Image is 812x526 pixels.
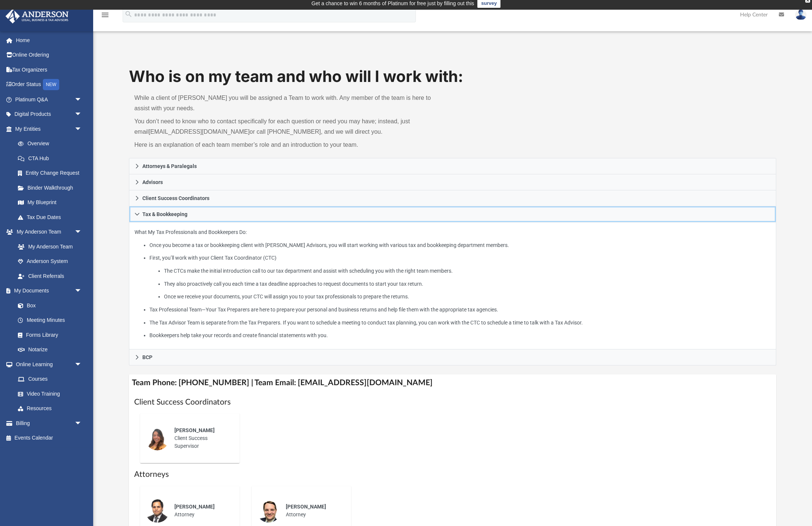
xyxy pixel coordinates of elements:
[129,206,776,222] a: Tax & Bookkeeping
[10,313,89,328] a: Meeting Minutes
[5,107,93,122] a: Digital Productsarrow_drop_down
[101,10,110,19] i: menu
[795,9,806,20] img: User Pic
[134,469,771,480] h1: Attorneys
[149,318,771,327] li: The Tax Advisor Team is separate from the Tax Preparers. If you want to schedule a meeting to con...
[75,283,89,299] span: arrow_drop_down
[149,305,771,314] li: Tax Professional Team—Your Tax Preparers are here to prepare your personal and business returns a...
[10,151,93,166] a: CTA Hub
[174,504,215,510] span: [PERSON_NAME]
[75,416,89,431] span: arrow_drop_down
[43,79,59,90] div: NEW
[5,33,93,48] a: Home
[10,401,89,416] a: Resources
[257,499,281,523] img: thumbnail
[10,180,93,195] a: Binder Walkthrough
[145,499,169,523] img: thumbnail
[174,427,215,433] span: [PERSON_NAME]
[75,225,89,240] span: arrow_drop_down
[10,269,89,283] a: Client Referrals
[5,48,93,63] a: Online Ordering
[75,107,89,122] span: arrow_drop_down
[10,386,86,401] a: Video Training
[134,140,447,150] p: Here is an explanation of each team member’s role and an introduction to your team.
[101,14,110,19] a: menu
[134,93,447,114] p: While a client of [PERSON_NAME] you will be assigned a Team to work with. Any member of the team ...
[129,222,776,350] div: Tax & Bookkeeping
[10,298,86,313] a: Box
[149,129,250,135] a: [EMAIL_ADDRESS][DOMAIN_NAME]
[142,196,209,201] span: Client Success Coordinators
[142,180,163,185] span: Advisors
[145,427,169,450] img: thumbnail
[142,164,197,169] span: Attorneys & Paralegals
[10,327,86,342] a: Forms Library
[169,421,234,455] div: Client Success Supervisor
[134,116,447,137] p: You don’t need to know who to contact specifically for each question or need you may have; instea...
[129,190,776,206] a: Client Success Coordinators
[149,253,771,301] li: First, you’ll work with your Client Tax Coordinator (CTC)
[286,504,326,510] span: [PERSON_NAME]
[10,239,86,254] a: My Anderson Team
[164,292,771,301] li: Once we receive your documents, your CTC will assign you to your tax professionals to prepare the...
[5,77,93,92] a: Order StatusNEW
[10,166,93,181] a: Entity Change Request
[149,331,771,340] li: Bookkeepers help take your records and create financial statements with you.
[10,372,89,387] a: Courses
[75,121,89,137] span: arrow_drop_down
[10,136,93,151] a: Overview
[129,66,776,88] h1: Who is on my team and who will I work with:
[149,241,771,250] li: Once you become a tax or bookkeeping client with [PERSON_NAME] Advisors, you will start working w...
[10,195,89,210] a: My Blueprint
[10,342,89,357] a: Notarize
[3,9,71,23] img: Anderson Advisors Platinum Portal
[75,357,89,372] span: arrow_drop_down
[129,374,776,391] h4: Team Phone: [PHONE_NUMBER] | Team Email: [EMAIL_ADDRESS][DOMAIN_NAME]
[75,92,89,107] span: arrow_drop_down
[5,283,89,298] a: My Documentsarrow_drop_down
[10,210,93,225] a: Tax Due Dates
[135,228,770,340] p: What My Tax Professionals and Bookkeepers Do:
[5,62,93,77] a: Tax Organizers
[142,212,187,217] span: Tax & Bookkeeping
[142,355,152,360] span: BCP
[169,498,234,524] div: Attorney
[5,92,93,107] a: Platinum Q&Aarrow_drop_down
[5,416,93,431] a: Billingarrow_drop_down
[129,158,776,174] a: Attorneys & Paralegals
[281,498,346,524] div: Attorney
[134,397,771,408] h1: Client Success Coordinators
[5,225,89,240] a: My Anderson Teamarrow_drop_down
[5,121,93,136] a: My Entitiesarrow_drop_down
[124,10,133,18] i: search
[164,279,771,289] li: They also proactively call you each time a tax deadline approaches to request documents to start ...
[164,266,771,276] li: The CTCs make the initial introduction call to our tax department and assist with scheduling you ...
[129,174,776,190] a: Advisors
[10,254,89,269] a: Anderson System
[5,357,89,372] a: Online Learningarrow_drop_down
[129,349,776,365] a: BCP
[5,431,93,446] a: Events Calendar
